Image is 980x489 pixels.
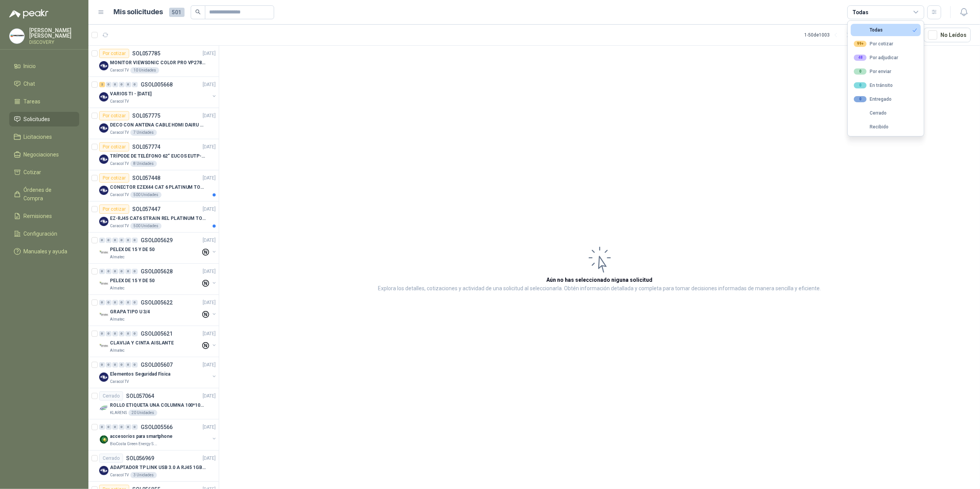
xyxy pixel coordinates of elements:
[110,410,127,416] p: KLARENS
[854,55,867,61] div: 48
[106,331,111,336] div: 0
[854,96,867,102] div: 0
[110,223,129,229] p: Caracol TV
[851,65,921,78] button: 0Por enviar
[99,329,217,354] a: 0 0 0 0 0 0 GSOL005621[DATE] Company LogoCLAVIJA Y CINTA AISLANTEAlmatec
[852,8,869,17] div: Todas
[99,80,217,105] a: 2 0 0 0 0 0 GSOL005668[DATE] Company LogoVARIOS TI - [DATE]Caracol TV
[112,82,118,87] div: 0
[110,254,125,260] p: Almatec
[112,269,118,274] div: 0
[854,82,867,88] div: 0
[110,130,129,136] p: Caracol TV
[203,299,216,306] p: [DATE]
[203,237,216,244] p: [DATE]
[99,186,108,195] img: Company Logo
[99,49,129,58] div: Por cotizar
[110,153,206,160] p: TRÍPODE DE TELÉFONO 62“ EUCOS EUTP-010
[112,238,118,243] div: 0
[99,111,129,120] div: Por cotizar
[195,9,201,15] span: search
[24,133,52,141] span: Licitaciones
[110,464,206,471] p: ADAPTADOR TP LINK USB 3.0 A RJ45 1GB WINDOWS
[29,28,79,38] p: [PERSON_NAME] [PERSON_NAME]
[141,82,173,87] p: GSOL005668
[110,371,170,378] p: Elementos Seguridad Fisica
[99,404,108,413] img: Company Logo
[9,165,79,180] a: Cotizar
[9,9,48,18] img: Logo peakr
[99,454,123,463] div: Cerrado
[99,279,108,288] img: Company Logo
[132,51,160,56] p: SOL057785
[99,205,129,214] div: Por cotizar
[110,98,129,105] p: Caracol TV
[10,29,24,43] img: Company Logo
[854,96,892,102] div: Entregado
[378,284,821,293] p: Explora los detalles, cotizaciones y actividad de una solicitud al seleccionarla. Obtén informaci...
[132,144,160,150] p: SOL057774
[88,46,219,77] a: Por cotizarSOL057785[DATE] Company LogoMONITOR VIEWSONIC COLOR PRO VP2786-4KCaracol TV10 Unidades
[203,50,216,57] p: [DATE]
[851,79,921,91] button: 0En tránsito
[125,238,131,243] div: 0
[24,230,58,238] span: Configuración
[99,422,217,447] a: 0 0 0 0 0 0 GSOL005566[DATE] Company Logoaccesorios para smartphoneBioCosta Green Energy S.A.S
[99,362,105,368] div: 0
[119,424,125,430] div: 0
[99,217,108,226] img: Company Logo
[119,238,125,243] div: 0
[125,362,131,368] div: 0
[141,238,173,243] p: GSOL005629
[110,161,129,167] p: Caracol TV
[119,269,125,274] div: 0
[88,108,219,139] a: Por cotizarSOL057775[DATE] Company LogoDECO CON ANTENA CABLE HDMI DAIRU DR90014Caracol TV7 Unidades
[99,61,108,70] img: Company Logo
[203,175,216,182] p: [DATE]
[99,300,105,305] div: 0
[106,424,111,430] div: 0
[854,68,891,75] div: Por enviar
[110,215,206,222] p: EZ-RJ45 CAT6 STRAIN REL PLATINUM TOOLS
[99,269,105,274] div: 0
[132,238,138,243] div: 0
[854,55,898,61] div: Por adjudicar
[99,155,108,164] img: Company Logo
[88,388,219,419] a: CerradoSOL057064[DATE] Company LogoROLLO ETIQUETA UNA COLUMNA 100*100*500unKLARENS20 Unidades
[132,269,138,274] div: 0
[141,269,173,274] p: GSOL005628
[203,330,216,338] p: [DATE]
[110,184,206,191] p: CONECTOR EZEX44 CAT 6 PLATINUM TOOLS
[854,110,887,116] div: Cerrado
[106,82,111,87] div: 0
[99,331,105,336] div: 0
[110,441,158,447] p: BioCosta Green Energy S.A.S
[110,121,206,129] p: DECO CON ANTENA CABLE HDMI DAIRU DR90014
[88,170,219,201] a: Por cotizarSOL057448[DATE] Company LogoCONECTOR EZEX44 CAT 6 PLATINUM TOOLSCaracol TV500 Unidades
[114,7,163,18] h1: Mis solicitudes
[804,29,854,41] div: 1 - 50 de 1003
[110,192,129,198] p: Caracol TV
[99,298,217,323] a: 0 0 0 0 0 0 GSOL005622[DATE] Company LogoGRAPA TIPO U 3/4Almatec
[203,268,216,275] p: [DATE]
[99,267,217,291] a: 0 0 0 0 0 0 GSOL005628[DATE] Company LogoPELEX DE 15 Y DE 50Almatec
[110,246,155,253] p: PELEX DE 15 Y DE 50
[132,300,138,305] div: 0
[132,82,138,87] div: 0
[99,341,108,351] img: Company Logo
[106,238,111,243] div: 0
[110,433,173,440] p: accesorios para smartphone
[110,67,129,73] p: Caracol TV
[106,362,111,368] div: 0
[88,201,219,233] a: Por cotizarSOL057447[DATE] Company LogoEZ-RJ45 CAT6 STRAIN REL PLATINUM TOOLSCaracol TV500 Unidades
[99,92,108,101] img: Company Logo
[110,402,206,409] p: ROLLO ETIQUETA UNA COLUMNA 100*100*500un
[9,112,79,126] a: Solicitudes
[24,62,36,70] span: Inicio
[119,82,125,87] div: 0
[99,435,108,444] img: Company Logo
[851,52,921,64] button: 48Por adjudicar
[132,175,160,181] p: SOL057448
[141,362,173,368] p: GSOL005607
[9,183,79,206] a: Órdenes de Compra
